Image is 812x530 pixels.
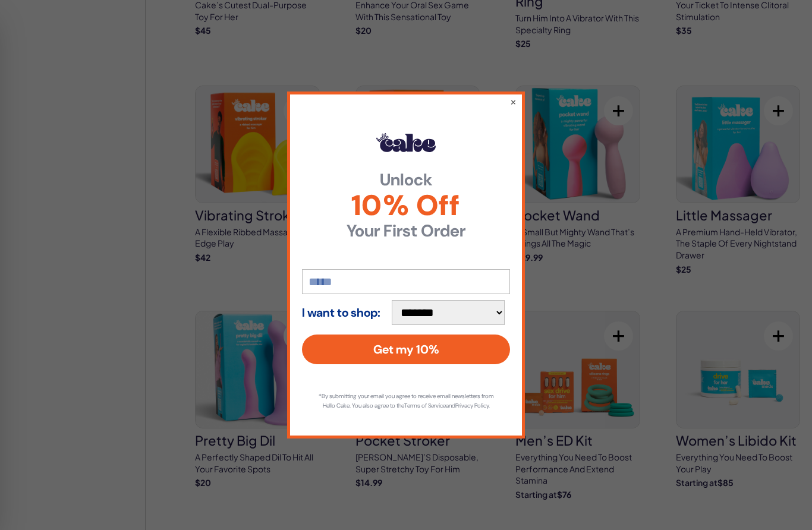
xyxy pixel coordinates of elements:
span: 10% Off [302,191,510,220]
button: × [510,96,517,108]
strong: Unlock [302,172,510,188]
a: Terms of Service [404,402,446,409]
p: *By submitting your email you agree to receive email newsletters from Hello Cake. You also agree ... [314,392,498,411]
img: Hello Cake [376,133,436,152]
a: Privacy Policy [455,402,489,409]
strong: Your First Order [302,223,510,239]
strong: I want to shop: [302,306,380,319]
button: Get my 10% [302,335,510,364]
